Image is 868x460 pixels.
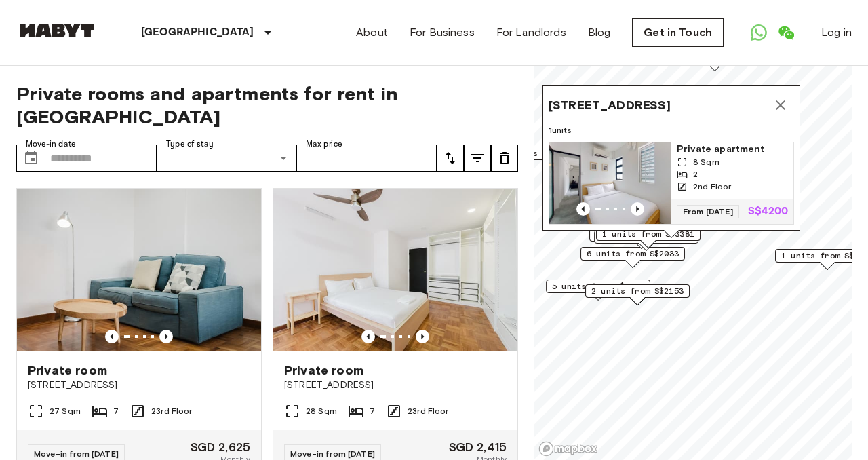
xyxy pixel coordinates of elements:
a: Marketing picture of unit SG-01-054-007-01Previous imagePrevious imagePrivate apartment8 Sqm22nd ... [549,142,794,225]
span: 6 units from S$2033 [587,248,679,260]
span: 23rd Floor [408,405,449,417]
span: Private rooms and apartments for rent in [GEOGRAPHIC_DATA] [16,82,518,128]
span: Private room [284,362,363,379]
button: Previous image [416,330,429,343]
p: S$4200 [748,206,788,217]
label: Type of stay [166,138,214,150]
a: Get in Touch [632,18,724,47]
span: From [DATE] [677,205,739,218]
a: Blog [588,24,611,41]
span: [STREET_ADDRESS] [549,97,671,113]
button: Previous image [159,330,173,343]
button: Previous image [105,330,119,343]
span: 7 [370,405,375,417]
span: Move-in from [DATE] [290,448,375,459]
label: Max price [306,138,342,150]
a: Mapbox logo [538,441,598,457]
span: [STREET_ADDRESS] [28,379,250,392]
a: Log in [821,24,852,41]
span: 2nd Floor [693,180,731,193]
div: Map marker [589,228,694,249]
span: 5 units from S$1680 [552,280,644,292]
div: Map marker [585,284,690,305]
img: Habyt [16,24,98,37]
button: Previous image [576,202,590,216]
span: 27 Sqm [50,405,81,417]
span: 28 Sqm [306,405,337,417]
button: tune [437,145,464,172]
a: For Business [410,24,475,41]
span: SGD 2,625 [191,441,250,453]
a: For Landlords [496,24,566,41]
span: SGD 2,415 [449,441,507,453]
span: Private room [28,362,107,379]
label: Move-in date [26,138,76,150]
div: Map marker [542,85,800,238]
img: Marketing picture of unit SG-01-108-001-003 [273,189,517,351]
span: 1 units [549,124,794,136]
button: Choose date [18,145,45,172]
button: tune [464,145,491,172]
span: 23rd Floor [151,405,193,417]
button: Previous image [631,202,644,216]
img: Marketing picture of unit SG-01-054-007-01 [549,142,671,224]
a: About [356,24,388,41]
p: [GEOGRAPHIC_DATA] [141,24,254,41]
a: Open WhatsApp [745,19,772,46]
div: Map marker [580,247,685,268]
div: Map marker [546,280,650,301]
span: Private apartment [677,142,788,156]
a: Open WeChat [772,19,800,46]
span: 2 units from S$2153 [591,285,684,297]
div: Map marker [594,230,698,251]
span: [STREET_ADDRESS] [284,379,507,392]
button: Previous image [361,330,375,343]
span: 2 [693,168,698,180]
img: Marketing picture of unit SG-01-108-001-001 [17,189,261,351]
span: 8 Sqm [693,156,719,168]
span: 7 [113,405,119,417]
button: tune [491,145,518,172]
span: Move-in from [DATE] [34,448,119,459]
